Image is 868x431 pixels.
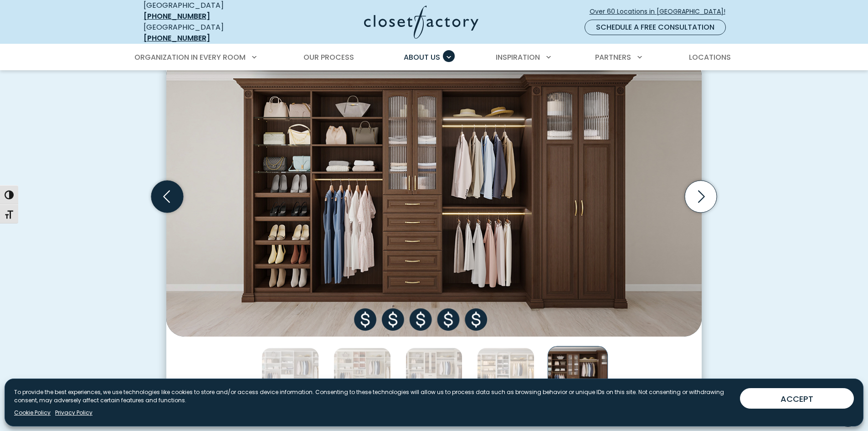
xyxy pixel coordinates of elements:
[595,52,631,62] span: Partners
[404,52,440,62] span: About Us
[364,5,478,39] img: Closet Factory Logo
[262,348,319,405] img: Budget options at Closet Factory Tier 1
[496,52,540,62] span: Inspiration
[740,388,854,409] button: ACCEPT
[548,346,608,406] img: Budget options at Closet Factory Tier 5
[477,348,534,405] img: Budget options at Closet Factory Tier 4
[134,52,246,62] span: Organization in Every Room
[334,348,391,405] img: Budget options at Closet Factory Tier 2
[144,11,210,21] a: [PHONE_NUMBER]
[681,177,720,216] button: Next slide
[128,45,740,70] nav: Primary Menu
[14,409,51,417] a: Cookie Policy
[585,20,726,35] a: Schedule a Free Consultation
[144,22,276,44] div: [GEOGRAPHIC_DATA]
[166,57,702,336] img: Budget options at Closet Factory Tier 5
[148,177,187,216] button: Previous slide
[589,4,733,20] a: Over 60 Locations in [GEOGRAPHIC_DATA]!
[303,52,354,62] span: Our Process
[406,348,463,405] img: Budget options at Closet Factory Tier 3
[590,7,733,16] span: Over 60 Locations in [GEOGRAPHIC_DATA]!
[689,52,731,62] span: Locations
[55,409,92,417] a: Privacy Policy
[14,388,733,405] p: To provide the best experiences, we use technologies like cookies to store and/or access device i...
[144,33,210,43] a: [PHONE_NUMBER]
